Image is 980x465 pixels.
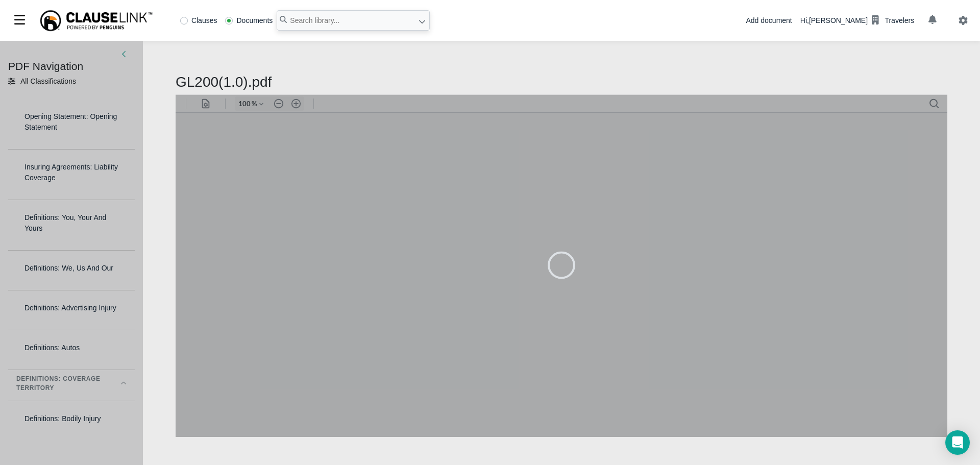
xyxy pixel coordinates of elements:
label: Clauses [180,17,217,24]
iframe: webviewer [176,94,947,437]
div: Hi, [PERSON_NAME] [800,12,914,29]
div: Open Intercom Messenger [945,430,970,455]
div: Add document [746,15,792,26]
h2: GL200(1.0).pdf [176,74,947,91]
input: Search library... [277,10,430,31]
label: Documents [225,17,273,24]
div: Travelers [885,15,914,26]
img: ClauseLink [39,9,154,32]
